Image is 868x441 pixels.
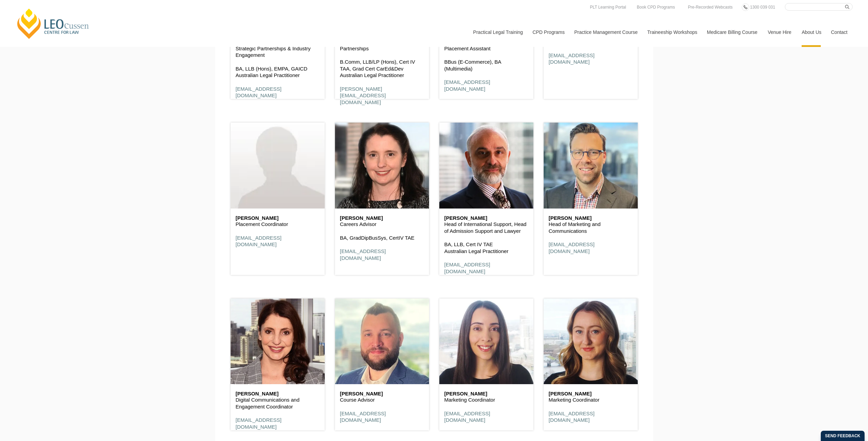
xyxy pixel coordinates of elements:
[236,391,320,397] h6: [PERSON_NAME]
[444,262,490,274] a: [EMAIL_ADDRESS][DOMAIN_NAME]
[444,391,528,397] h6: [PERSON_NAME]
[444,411,490,423] a: [EMAIL_ADDRESS][DOMAIN_NAME]
[236,86,282,99] a: [EMAIL_ADDRESS][DOMAIN_NAME]
[686,3,735,11] a: Pre-Recorded Webcasts
[340,86,386,105] a: [PERSON_NAME][EMAIL_ADDRESS][DOMAIN_NAME]
[549,52,595,65] a: [EMAIL_ADDRESS][DOMAIN_NAME]
[236,417,282,430] a: [EMAIL_ADDRESS][DOMAIN_NAME]
[549,411,595,423] a: [EMAIL_ADDRESS][DOMAIN_NAME]
[236,38,320,59] p: Executive Director & Acting Director Strategic Partnerships & Industry Engagement
[642,17,702,47] a: Traineeship Workshops
[549,391,633,397] h6: [PERSON_NAME]
[444,241,528,254] p: BA, LLB, Cert IV TAE Australian Legal Practitioner
[527,17,569,47] a: CPD Programs
[796,17,826,47] a: About Us
[444,215,528,221] h6: [PERSON_NAME]
[340,391,424,397] h6: [PERSON_NAME]
[763,17,796,47] a: Venue Hire
[444,396,528,403] p: Marketing Coordinator
[588,3,628,11] a: PLT Learning Portal
[340,215,424,221] h6: [PERSON_NAME]
[236,396,320,410] p: Digital Communications and Engagement Coordinator
[340,396,424,403] p: Course Advisor
[750,5,775,10] span: 1300 039 031
[236,65,320,79] p: BA, LLB (Hons), EMPA, GAICD Australian Legal Practitioner
[444,59,528,72] p: BBus (E-Commerce), BA (Multimedia)
[468,17,528,47] a: Practical Legal Training
[340,59,424,79] p: B.Comm, LLB/LP (Hons), Cert IV TAA, Grad Cert CarEd&Dev Australian Legal Practitioner
[340,221,424,228] p: Careers Advisor
[549,221,633,234] p: Head of Marketing and Communications
[340,411,386,423] a: [EMAIL_ADDRESS][DOMAIN_NAME]
[236,221,320,228] p: Placement Coordinator
[569,17,642,47] a: Practice Management Course
[549,241,595,254] a: [EMAIL_ADDRESS][DOMAIN_NAME]
[444,79,490,92] a: [EMAIL_ADDRESS][DOMAIN_NAME]
[748,3,777,11] a: 1300 039 031
[340,235,424,241] p: BA, GradDipBusSys, CertIV TAE
[826,17,853,47] a: Contact
[340,248,386,261] a: [EMAIL_ADDRESS][DOMAIN_NAME]
[549,396,633,403] p: Marketing Coordinator
[236,235,282,248] a: [EMAIL_ADDRESS][DOMAIN_NAME]
[549,215,633,221] h6: [PERSON_NAME]
[702,17,763,47] a: Medicare Billing Course
[15,8,91,40] a: [PERSON_NAME] Centre for Law
[635,3,676,11] a: Book CPD Programs
[236,215,320,221] h6: [PERSON_NAME]
[444,221,528,234] p: Head of International Support, Head of Admission Support and Lawyer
